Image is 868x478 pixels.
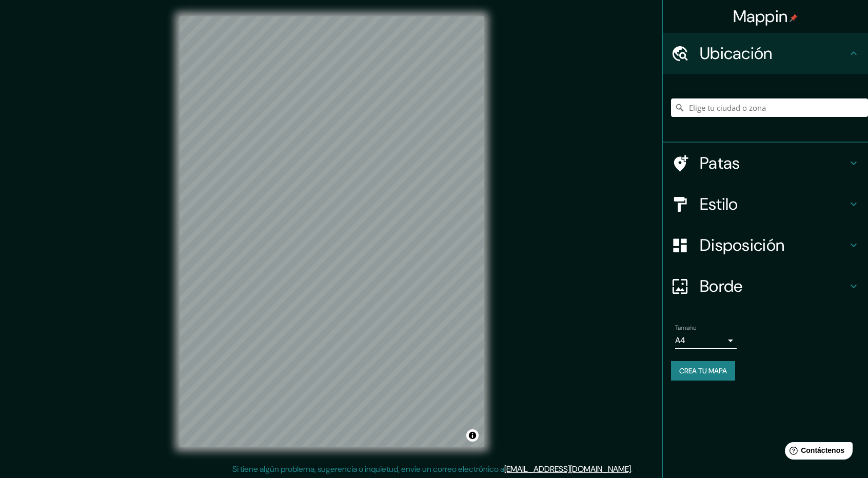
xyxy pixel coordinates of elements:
div: Ubicación [663,33,868,74]
font: Estilo [700,193,738,215]
font: Tamaño [675,324,696,332]
font: Ubicación [700,43,773,64]
font: . [634,463,636,474]
div: Disposición [663,225,868,266]
div: A4 [675,332,737,349]
div: Estilo [663,184,868,225]
font: Si tiene algún problema, sugerencia o inquietud, envíe un correo electrónico a [232,464,504,474]
font: Disposición [700,234,784,256]
font: A4 [675,335,685,346]
div: Borde [663,266,868,307]
canvas: Mapa [180,16,484,447]
font: Crea tu mapa [679,366,727,375]
font: Borde [700,275,743,297]
font: Patas [700,152,740,174]
font: Mappin [733,6,788,27]
a: [EMAIL_ADDRESS][DOMAIN_NAME] [504,464,631,474]
div: Patas [663,143,868,184]
font: . [633,463,634,474]
button: Crea tu mapa [671,361,735,381]
input: Elige tu ciudad o zona [671,98,868,117]
iframe: Lanzador de widgets de ayuda [777,438,857,467]
img: pin-icon.png [790,14,798,22]
button: Activar o desactivar atribución [466,429,479,442]
font: . [631,464,633,474]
